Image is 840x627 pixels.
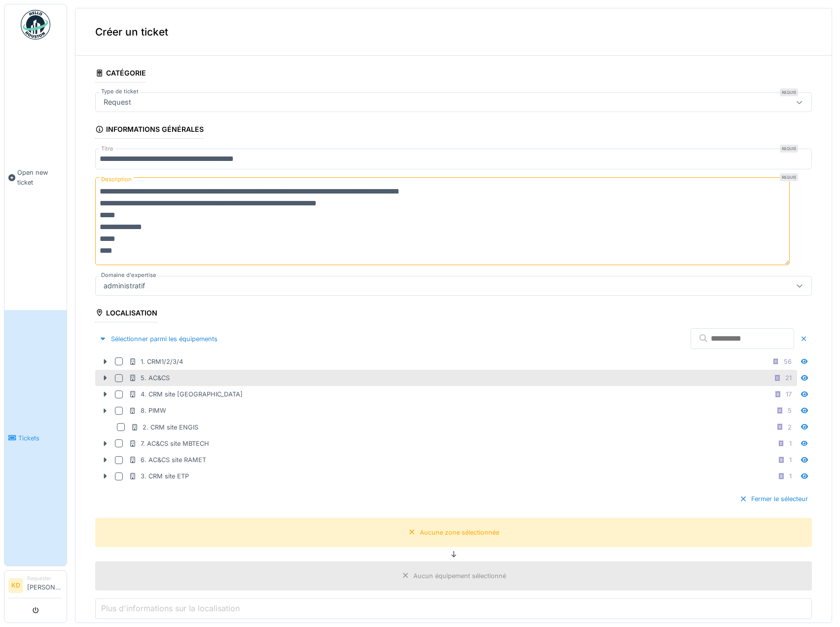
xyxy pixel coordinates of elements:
span: Open new ticket [17,168,63,187]
div: 2. CRM site ENGIS [131,423,198,432]
div: 1 [789,471,792,481]
div: administratif [100,280,149,291]
div: Informations générales [95,122,204,139]
div: 1 [789,455,792,465]
div: Catégorie [95,66,146,82]
div: Aucune zone sélectionnée [420,528,499,537]
div: Requis [780,173,798,181]
div: 5. AC&CS [129,373,170,383]
div: 56 [784,357,792,366]
label: Type de ticket [99,87,141,96]
div: 21 [785,373,792,383]
div: Aucun équipement sélectionné [413,571,506,581]
div: 1. CRM1/2/3/4 [129,357,183,366]
img: Badge_color-CXgf-gQk.svg [21,10,50,39]
div: 7. AC&CS site MBTECH [129,439,209,448]
span: Tickets [18,433,63,443]
label: Domaine d'expertise [99,271,158,279]
a: Open new ticket [4,45,67,310]
li: [PERSON_NAME] [27,575,63,596]
div: Request [100,97,135,108]
div: Sélectionner parmi les équipements [95,332,221,346]
div: Fermer le sélecteur [735,492,812,506]
div: Créer un ticket [75,8,832,56]
label: Titre [99,145,115,153]
div: 6. AC&CS site RAMET [129,455,206,465]
div: 1 [789,439,792,448]
label: Plus d'informations sur la localisation [99,602,242,614]
div: 2 [788,423,792,432]
div: 8. PIMW [129,406,166,415]
div: Requis [780,145,798,153]
div: 3. CRM site ETP [129,471,189,481]
div: 17 [786,390,792,399]
li: KD [8,578,23,593]
label: Description [99,173,134,186]
div: 5 [788,406,792,415]
a: Tickets [4,310,67,566]
div: Requester [27,575,63,582]
div: 4. CRM site [GEOGRAPHIC_DATA] [129,390,243,399]
div: Localisation [95,306,157,322]
div: Requis [780,88,798,96]
a: KD Requester[PERSON_NAME] [8,575,63,598]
